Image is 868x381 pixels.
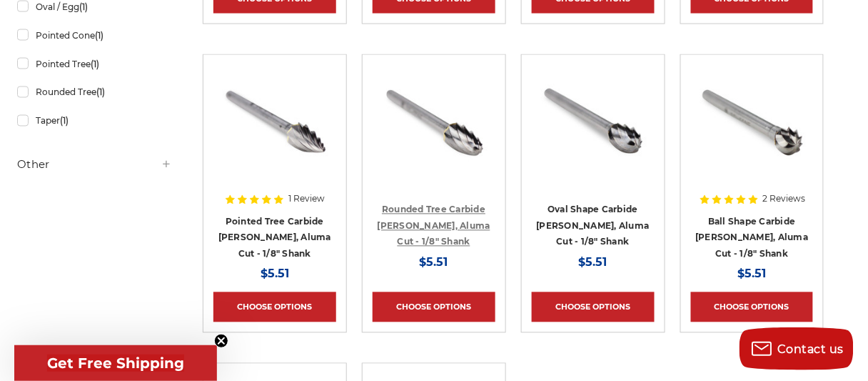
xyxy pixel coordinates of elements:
[261,267,289,281] span: $5.51
[696,217,809,259] a: Ball Shape Carbide [PERSON_NAME], Aluma Cut - 1/8" Shank
[14,345,217,381] div: Get Free ShippingClose teaser
[218,217,331,259] a: Pointed Tree Carbide [PERSON_NAME], Aluma Cut - 1/8" Shank
[532,292,655,322] a: Choose Options
[695,65,809,179] img: ball shape mini bur bit for aluminum
[579,256,607,269] span: $5.51
[536,65,650,179] img: oval carbide burr for aluminum
[214,334,228,348] button: Close teaser
[691,65,814,188] a: ball shape mini bur bit for aluminum
[691,292,814,322] a: Choose Options
[532,65,655,188] a: oval carbide burr for aluminum
[17,157,172,174] h5: Other
[91,59,99,69] span: (1)
[377,65,491,179] img: rounded tree aluma cut carbide burr
[420,256,448,269] span: $5.51
[60,116,69,127] span: (1)
[738,267,767,281] span: $5.51
[740,327,854,370] button: Contact us
[373,65,495,188] a: rounded tree aluma cut carbide burr
[213,65,336,188] a: tree shape aluminum grinding burr
[778,342,844,356] span: Contact us
[17,80,172,105] a: Rounded Tree
[218,65,332,179] img: tree shape aluminum grinding burr
[17,23,172,48] a: Pointed Cone
[96,87,105,98] span: (1)
[537,204,650,247] a: Oval Shape Carbide [PERSON_NAME], Aluma Cut - 1/8" Shank
[763,195,806,204] span: 2 Reviews
[213,292,336,322] a: Choose Options
[95,30,104,41] span: (1)
[79,1,88,12] span: (1)
[373,292,495,322] a: Choose Options
[17,109,172,134] a: Taper
[47,355,184,372] span: Get Free Shipping
[17,51,172,76] a: Pointed Tree
[378,204,490,247] a: Rounded Tree Carbide [PERSON_NAME], Aluma Cut - 1/8" Shank
[288,195,325,204] span: 1 Review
